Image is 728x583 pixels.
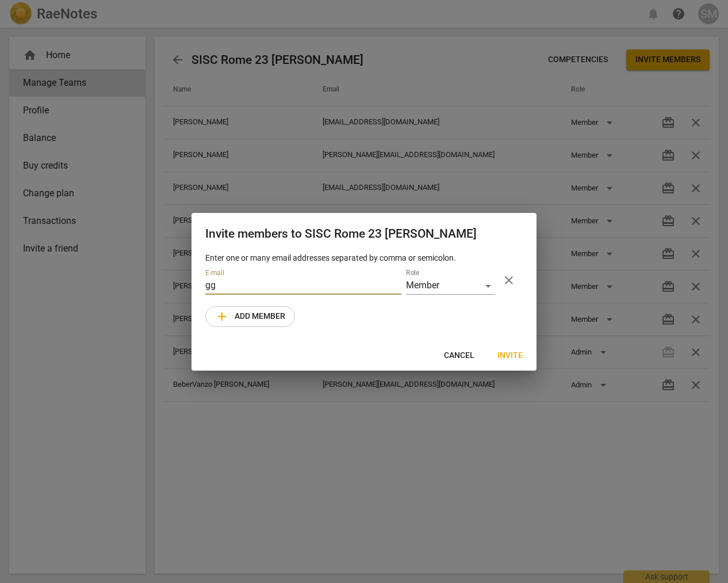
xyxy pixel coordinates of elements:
button: Add [205,306,295,327]
span: Invite [497,350,523,361]
p: Enter one or many email addresses separated by comma or semicolon. [205,252,523,264]
span: Cancel [444,350,474,361]
span: Add member [215,310,285,323]
h2: Invite members to SISC Rome 23 [PERSON_NAME] [205,227,523,241]
span: close [502,273,516,287]
button: Invite [488,345,532,366]
span: add [215,310,229,323]
label: Role [406,269,419,276]
button: Cancel [435,345,484,366]
div: Member [406,278,495,295]
label: E-mail [205,269,224,276]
